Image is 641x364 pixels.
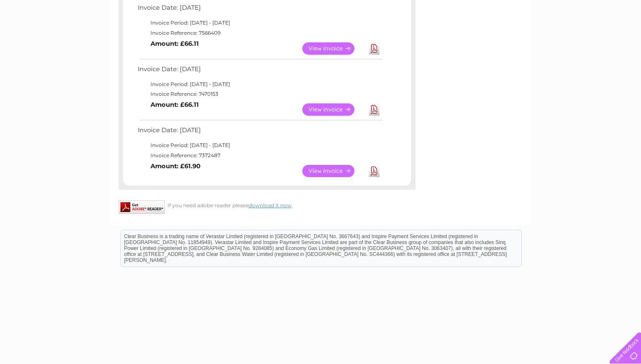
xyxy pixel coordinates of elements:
[537,36,562,42] a: Telecoms
[302,42,365,55] a: View
[513,36,532,42] a: Energy
[369,103,379,116] a: Download
[369,42,379,55] a: Download
[119,200,415,208] div: If you need adobe reader please .
[585,36,605,42] a: Contact
[567,36,580,42] a: Blog
[136,125,384,140] td: Invoice Date: [DATE]
[136,28,384,38] td: Invoice Reference: 7566409
[136,89,384,99] td: Invoice Reference: 7470153
[481,4,540,15] a: 0333 014 3131
[121,5,521,41] div: Clear Business is a trading name of Verastar Limited (registered in [GEOGRAPHIC_DATA] No. 3667643...
[248,202,292,208] a: download it now
[136,79,384,89] td: Invoice Period: [DATE] - [DATE]
[136,2,384,18] td: Invoice Date: [DATE]
[302,165,365,177] a: View
[150,40,199,47] b: Amount: £66.11
[136,18,384,28] td: Invoice Period: [DATE] - [DATE]
[136,150,384,161] td: Invoice Reference: 7372487
[22,22,66,48] img: logo.png
[150,101,199,108] b: Amount: £66.11
[613,36,633,42] a: Log out
[136,140,384,150] td: Invoice Period: [DATE] - [DATE]
[302,103,365,116] a: View
[492,36,508,42] a: Water
[369,165,379,177] a: Download
[136,64,384,79] td: Invoice Date: [DATE]
[150,162,201,170] b: Amount: £61.90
